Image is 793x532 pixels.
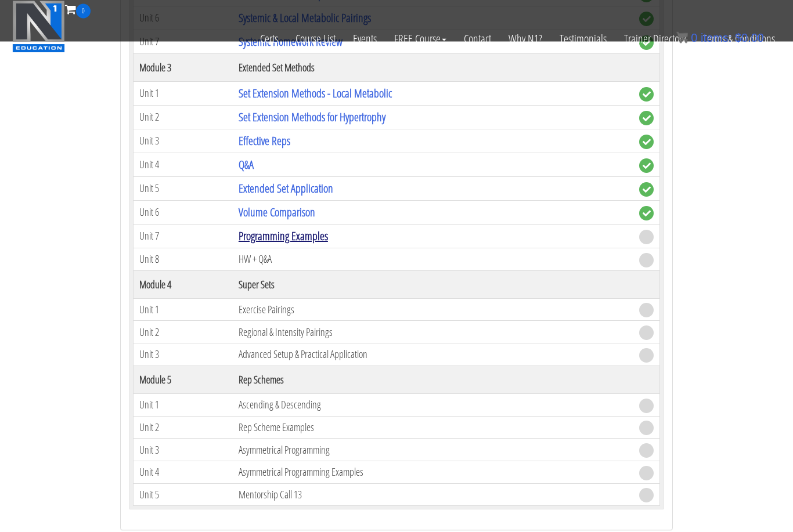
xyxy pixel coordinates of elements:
th: Module 5 [134,366,233,394]
img: n1-education [12,1,65,53]
th: Module 3 [134,54,233,82]
a: FREE Course [385,19,455,59]
a: Terms & Conditions [694,19,784,59]
td: Unit 6 [134,201,233,225]
td: Unit 7 [134,225,233,248]
td: Unit 5 [134,484,233,506]
a: 0 items: $0.00 [676,31,764,44]
td: Unit 3 [134,344,233,367]
td: Unit 1 [134,82,233,106]
span: $ [735,31,741,44]
span: complete [639,111,654,126]
a: Testimonials [551,19,615,59]
a: Contact [455,19,500,59]
td: Ascending & Descending [233,394,633,417]
td: Mentorship Call 13 [233,484,633,506]
td: Rep Scheme Examples [233,417,633,439]
a: 0 [65,1,91,17]
td: Unit 1 [134,299,233,321]
span: 0 [76,4,91,19]
td: Unit 2 [134,321,233,344]
a: Effective Reps [239,133,290,149]
th: Rep Schemes [233,366,633,394]
th: Super Sets [233,271,633,299]
a: Set Extension Methods - Local Metabolic [239,86,392,102]
span: complete [639,207,654,221]
td: HW + Q&A [233,248,633,271]
td: Unit 4 [134,153,233,177]
td: Asymmetrical Programming [233,439,633,462]
span: complete [639,88,654,102]
a: Q&A [239,157,254,173]
bdi: 0.00 [735,31,764,44]
a: Extended Set Application [239,181,333,197]
td: Unit 1 [134,394,233,417]
a: Programming Examples [239,229,328,244]
td: Unit 2 [134,417,233,439]
a: Certs [251,19,287,59]
a: Volume Comparison [239,205,315,220]
td: Unit 3 [134,129,233,153]
td: Exercise Pairings [233,299,633,321]
a: Events [344,19,385,59]
td: Unit 3 [134,439,233,462]
a: Why N1? [500,19,551,59]
td: Regional & Intensity Pairings [233,321,633,344]
td: Advanced Setup & Practical Application [233,344,633,367]
a: Trainer Directory [615,19,694,59]
td: Unit 5 [134,177,233,201]
th: Module 4 [134,271,233,299]
td: Unit 4 [134,462,233,484]
img: icon11.png [676,32,688,44]
span: 0 [691,31,697,44]
td: Unit 2 [134,106,233,129]
a: Course List [287,19,344,59]
span: items: [701,31,731,44]
span: complete [639,159,654,173]
th: Extended Set Methods [233,54,633,82]
a: Set Extension Methods for Hypertrophy [239,110,385,125]
td: Unit 8 [134,248,233,271]
span: complete [639,135,654,150]
td: Asymmetrical Programming Examples [233,462,633,484]
span: complete [639,183,654,197]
